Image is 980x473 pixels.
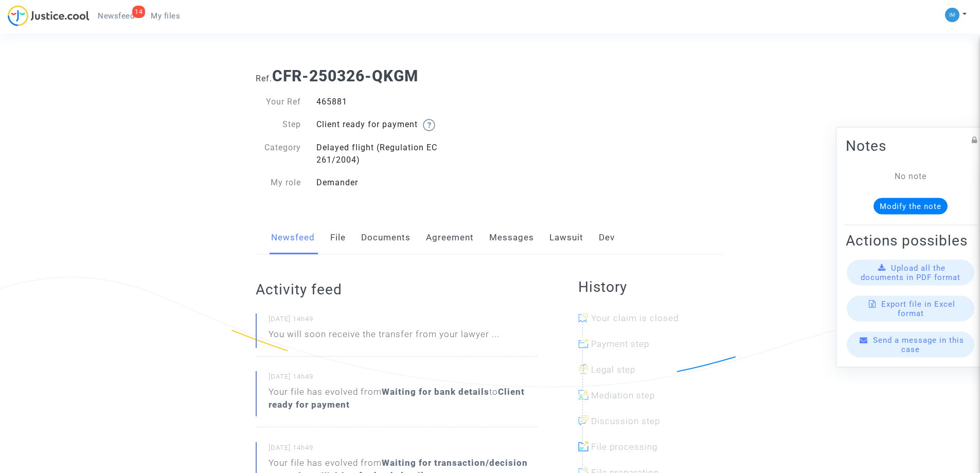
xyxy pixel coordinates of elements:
span: Your claim is closed [591,313,679,323]
div: 14 [132,6,145,18]
div: Your file has evolved from to [269,386,537,411]
h2: Activity feed [256,281,537,299]
a: Documents [361,221,411,255]
a: Dev [599,221,615,255]
div: Client ready for payment [309,118,490,131]
h2: History [578,278,724,296]
img: a105443982b9e25553e3eed4c9f672e7 [945,8,959,22]
div: No note [861,170,960,182]
h2: Actions possibles [846,231,975,249]
div: Delayed flight (Regulation EC 261/2004) [309,142,490,166]
span: Send a message in this case [873,335,964,354]
img: help.svg [423,119,435,131]
small: [DATE] 14h49 [269,314,537,328]
a: File [330,221,346,255]
span: Upload all the documents in PDF format [861,263,960,282]
small: [DATE] 14h49 [269,372,537,386]
div: Your Ref [248,96,309,108]
div: Category [248,142,309,166]
button: Modify the note [874,198,948,214]
a: Agreement [426,221,474,255]
p: You will soon receive the transfer from your lawyer ... [269,328,500,346]
a: My files [142,8,188,24]
span: Newsfeed [98,11,134,21]
div: 465881 [309,96,490,108]
div: My role [248,177,309,189]
small: [DATE] 14h49 [269,443,537,457]
div: Demander [309,177,490,189]
span: My files [151,11,180,21]
span: Export file in Excel format [881,299,955,318]
a: Lawsuit [549,221,583,255]
b: CFR-250326-QKGM [272,67,418,85]
a: Messages [489,221,534,255]
div: Step [248,118,309,131]
h2: Notes [846,136,975,154]
a: Newsfeed [271,221,315,255]
b: Waiting for bank details [382,387,489,397]
span: Ref. [256,74,272,83]
a: 14Newsfeed [90,8,142,24]
img: jc-logo.svg [8,5,90,26]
